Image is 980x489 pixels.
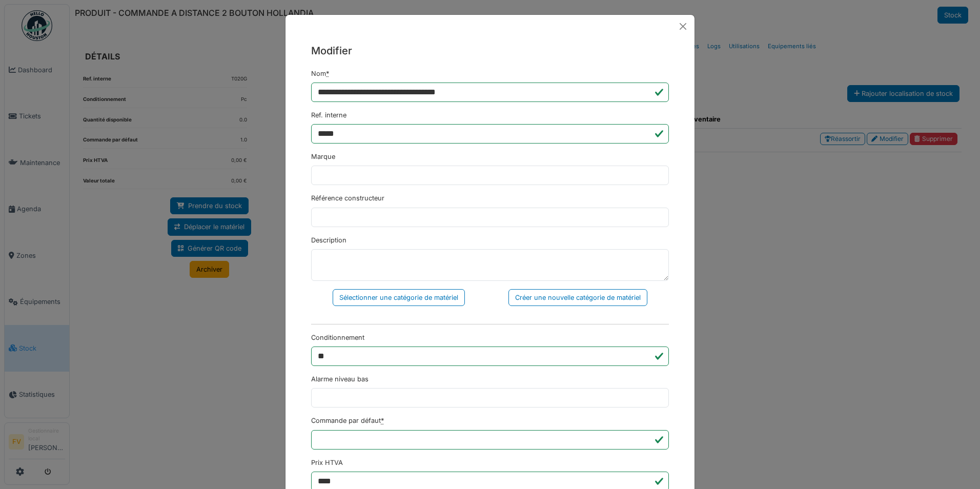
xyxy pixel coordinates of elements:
label: Conditionnement [311,333,364,342]
h5: Modifier [311,43,669,58]
abbr: Requis [326,70,329,77]
div: Créer une nouvelle catégorie de matériel [508,289,647,306]
label: Ref. interne [311,110,346,120]
abbr: Requis [381,417,384,424]
label: Description [311,235,346,245]
button: Close [676,19,690,34]
label: Commande par défaut [311,416,384,425]
label: Prix HTVA [311,458,343,467]
label: Référence constructeur [311,193,384,203]
label: Nom [311,69,329,78]
label: Alarme niveau bas [311,374,369,384]
div: Sélectionner une catégorie de matériel [333,289,465,306]
label: Marque [311,152,335,161]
